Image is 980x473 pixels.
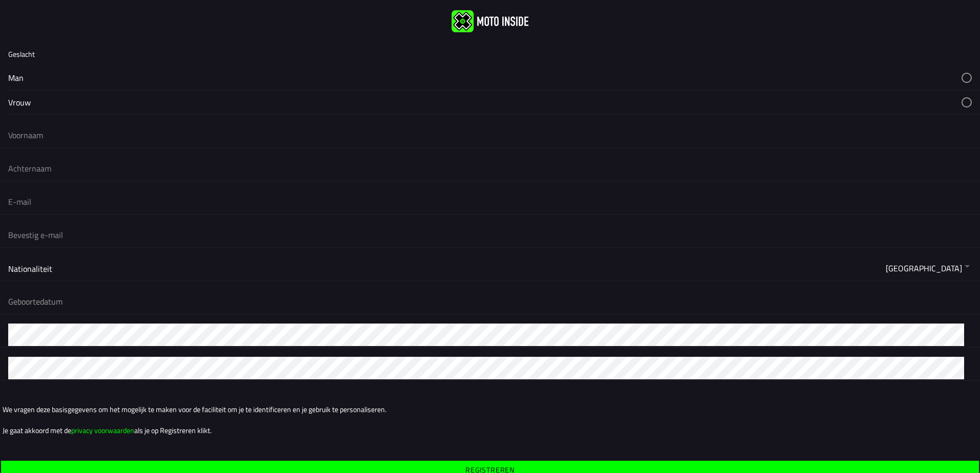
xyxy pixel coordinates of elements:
[8,49,35,59] ion-label: Geslacht
[8,190,972,213] input: E-mail
[8,124,972,146] input: Voornaam
[3,425,977,436] ion-text: Je gaat akkoord met de als je op Registreren klikt.
[8,157,972,180] input: Achternaam
[3,404,977,415] ion-text: We vragen deze basisgegevens om het mogelijk te maken voor de faciliteit om je te identificeren e...
[71,425,134,436] a: privacy voorwaarden
[8,224,972,246] input: Bevestig e-mail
